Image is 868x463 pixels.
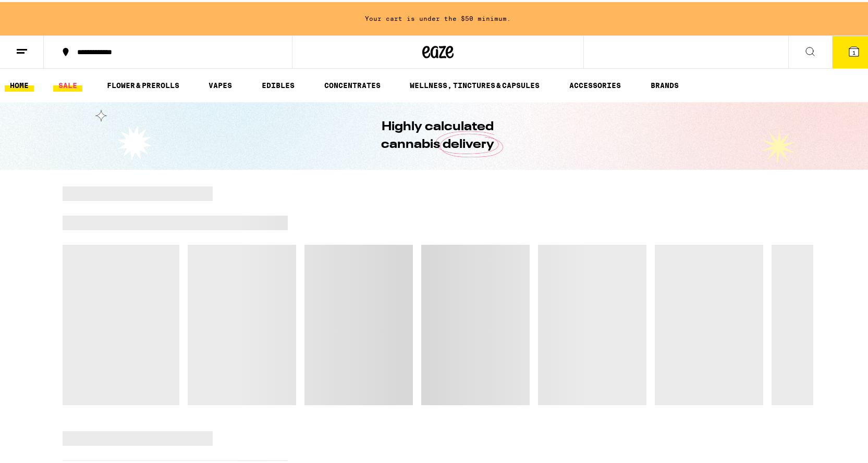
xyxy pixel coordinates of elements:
[405,77,545,90] a: WELLNESS, TINCTURES & CAPSULES
[5,77,34,90] a: HOME
[352,116,524,152] h1: Highly calculated cannabis delivery
[6,7,75,16] span: Hi. Need any help?
[203,77,237,90] a: VAPES
[645,77,684,90] a: BRANDS
[53,77,82,90] a: SALE
[319,77,386,90] a: CONCENTRATES
[852,47,855,54] span: 1
[564,77,626,90] a: ACCESSORIES
[256,77,300,90] a: EDIBLES
[102,77,185,90] a: FLOWER & PREROLLS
